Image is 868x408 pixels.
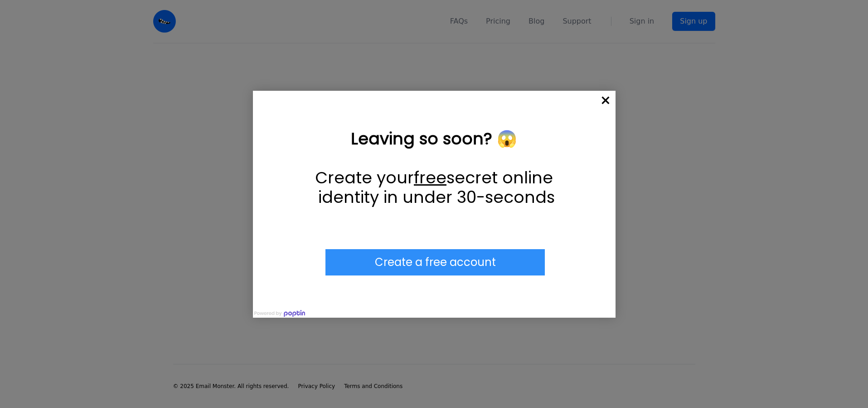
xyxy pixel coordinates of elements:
u: free [414,166,446,189]
div: Submit [325,249,545,275]
strong: Leaving so soon? 😱 [351,127,517,150]
p: Create your secret online identity in under 30-seconds [298,168,570,207]
div: Leaving so soon? 😱 Create your free secret online identity in under 30-seconds [298,129,570,207]
span: × [596,91,616,111]
img: Powered by poptin [253,309,306,318]
div: Close popup [596,91,616,111]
